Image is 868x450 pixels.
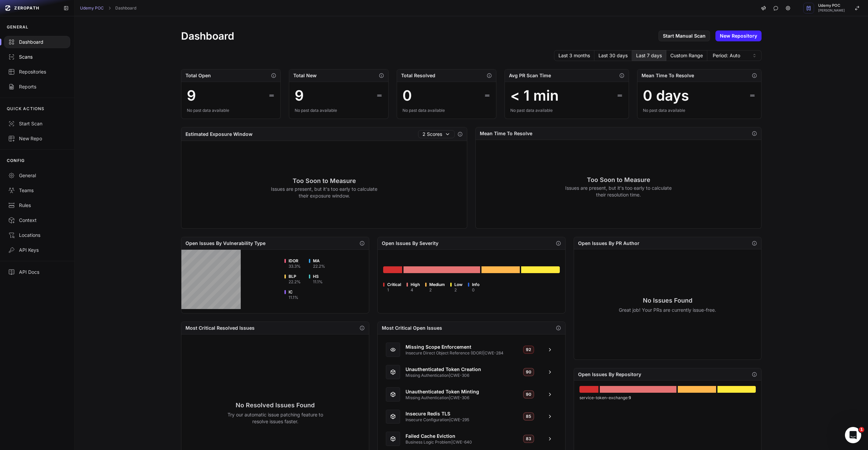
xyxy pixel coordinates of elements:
h2: Avg PR Scan Time [509,72,551,79]
span: Insecure Direct Object Reference (IDOR) | CWE-284 [406,350,518,356]
p: GENERAL [7,24,28,30]
a: Unauthenticated Token Minting Missing Authentication|CWE-306 90 [382,385,561,404]
p: Issues are present, but it's too early to calculate their resolution time. [565,185,672,198]
div: Start Scan [8,120,66,127]
a: Insecure Redis TLS Insecure Configuration|CWE-295 85 [382,407,561,427]
span: IC [289,289,298,295]
span: [PERSON_NAME] [818,9,845,12]
h2: Most Critical Open Issues [382,325,442,331]
div: 9 [187,87,196,104]
div: API Docs [8,269,66,275]
div: Go to issues list [383,266,402,273]
h2: Total Resolved [401,72,435,79]
p: QUICK ACTIONS [7,106,45,111]
a: Unauthenticated Token Creation Missing Authentication|CWE-306 90 [382,362,561,382]
a: Udemy POC [80,5,104,11]
div: 9 [295,87,304,104]
h2: Open Issues By Repository [578,371,641,378]
button: Custom Range [666,50,707,61]
button: Last 7 days [632,50,666,61]
a: Start Manual Scan [658,30,710,41]
div: New Repo [8,135,66,142]
p: CONFIG [7,158,25,163]
div: 4 [411,287,420,293]
h2: Open Issues By Severity [382,240,438,247]
span: Failed Cache Eviction [406,433,518,439]
div: service-token-exchange : [579,395,756,401]
div: 2 [454,287,462,293]
div: No past data available [643,108,756,113]
p: Great job! Your PRs are currently issue-free. [619,307,716,313]
span: MA [313,258,325,264]
svg: caret sort, [752,53,757,58]
span: High [411,282,420,287]
svg: chevron right, [107,6,112,11]
h2: Total New [293,72,317,79]
span: HS [313,274,323,279]
span: 85 [523,412,534,421]
nav: breadcrumb [80,5,136,11]
span: Period: Auto [713,52,740,59]
span: Low [454,282,462,287]
div: Go to issues list [579,386,599,393]
span: Business Logic Problem | CWE-640 [406,439,518,445]
div: General [8,172,66,179]
div: < 1 min [510,87,559,104]
div: No past data available [295,108,383,113]
span: Udemy POC [818,4,845,7]
div: Go to issues list [481,266,520,273]
p: Try our automatic issue patching feature to resolve issues faster. [222,411,329,425]
h2: Most Critical Resolved Issues [185,325,255,331]
div: 22.2 % [289,279,301,285]
div: Reports [8,83,66,90]
div: Locations [8,232,66,239]
div: 11.1 % [289,295,298,300]
div: Go to issues list [678,386,716,393]
div: API Keys [8,247,66,253]
h2: Estimated Exposure Window [185,131,253,138]
div: Repositories [8,68,66,75]
iframe: Intercom live chat [845,427,861,443]
button: 2 Scores [418,130,455,138]
div: 1 [387,287,401,293]
a: ZEROPATH [3,3,58,14]
span: Missing Authentication | CWE-306 [406,395,518,401]
h3: Too Soon to Measure [271,176,378,186]
div: Context [8,217,66,224]
div: No past data available [402,108,491,113]
span: 90 [523,390,534,398]
span: Missing Scope Enforcement [406,344,518,350]
span: 92 [523,346,534,354]
div: 0 [472,287,479,293]
div: Scans [8,54,66,60]
div: 2 [429,287,445,293]
span: BLP [289,274,301,279]
span: Critical [387,282,401,287]
span: Missing Authentication | CWE-306 [406,373,518,378]
a: Failed Cache Eviction Business Logic Problem|CWE-640 83 [382,429,561,449]
h3: Too Soon to Measure [565,175,672,185]
div: No past data available [187,108,275,113]
span: Insecure Redis TLS [406,410,518,417]
div: Go to issues list [717,386,756,393]
span: 9 [629,395,631,400]
a: Dashboard [115,5,136,11]
span: 90 [523,368,534,376]
span: Unauthenticated Token Minting [406,388,518,395]
div: 33.3 % [289,264,301,269]
h2: Total Open [185,72,211,79]
span: Medium [429,282,445,287]
div: Go to issues list [600,386,676,393]
div: Go to issues list [403,266,480,273]
h2: Open Issues By Vulnerability Type [185,240,265,247]
h2: Open Issues By PR Author [578,240,639,247]
span: Unauthenticated Token Creation [406,366,518,373]
div: 11.1 % [313,279,323,285]
a: Missing Scope Enforcement Insecure Direct Object Reference (IDOR)|CWE-284 92 [382,340,561,360]
div: Dashboard [8,39,66,45]
h3: No Resolved Issues Found [222,401,329,410]
div: Go to issues list [521,266,559,273]
span: Insecure Configuration | CWE-295 [406,417,518,423]
h2: Mean Time To Resolve [480,130,532,137]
